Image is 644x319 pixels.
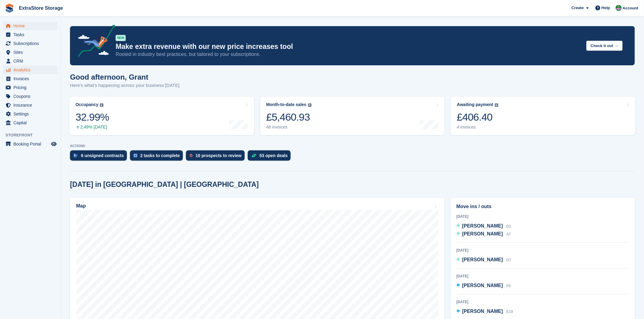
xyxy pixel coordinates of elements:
[140,153,180,158] div: 2 tasks to complete
[462,309,503,314] span: [PERSON_NAME]
[75,125,109,130] div: 2.49% [DATE]
[13,74,50,83] span: Invoices
[5,4,14,13] img: stora-icon-8386f47178a22dfd0bd8f6a31ec36ba5ce8667c1dd55bd0f319d3a0aa187defe.svg
[506,232,511,236] span: A7
[3,140,58,148] a: menu
[73,25,115,59] img: price-adjustments-announcement-icon-8257ccfd72463d97f412b2fc003d46551f7dbcb40ab6d574587a9cd5c0d94...
[13,118,50,127] span: Capital
[602,5,610,11] span: Help
[69,97,254,135] a: Occupancy 32.99% 2.49% [DATE]
[457,282,511,290] a: [PERSON_NAME] F6
[462,223,503,228] span: [PERSON_NAME]
[190,154,193,157] img: prospect-51fa495bee0391a8d652442698ab0144808aea92771e9ea1ae160a38d050c398.svg
[116,42,582,51] p: Make extra revenue with our new price increases tool
[3,118,58,127] a: menu
[495,103,499,107] img: icon-info-grey-7440780725fd019a000dd9b08b2336e03edf1995a4989e88bcd33f0948082b44.svg
[266,102,306,107] div: Month-to-date sales
[16,3,65,13] a: ExtraStore Storage
[260,97,445,135] a: Month-to-date sales £5,460.93 48 invoices
[81,153,124,158] div: 6 unsigned contracts
[457,273,629,279] div: [DATE]
[308,103,312,107] img: icon-info-grey-7440780725fd019a000dd9b08b2336e03edf1995a4989e88bcd33f0948082b44.svg
[75,102,98,107] div: Occupancy
[3,92,58,101] a: menu
[74,154,78,157] img: contract_signature_icon-13c848040528278c33f63329250d36e43548de30e8caae1d1a13099fd9432cc5.svg
[50,140,58,148] a: Preview store
[572,5,584,11] span: Create
[623,5,639,11] span: Account
[130,150,186,164] a: 2 tasks to complete
[451,97,635,135] a: Awaiting payment £406.40 4 invoices
[457,125,499,130] div: 4 invoices
[457,308,513,316] a: [PERSON_NAME] E19
[3,57,58,65] a: menu
[3,110,58,118] a: menu
[3,74,58,83] a: menu
[186,150,248,164] a: 10 prospects to review
[13,30,50,39] span: Tasks
[457,214,629,219] div: [DATE]
[457,256,511,264] a: [PERSON_NAME] D7
[100,103,103,107] img: icon-info-grey-7440780725fd019a000dd9b08b2336e03edf1995a4989e88bcd33f0948082b44.svg
[457,102,493,107] div: Awaiting payment
[266,125,312,130] div: 48 invoices
[457,230,511,238] a: [PERSON_NAME] A7
[462,283,503,288] span: [PERSON_NAME]
[457,111,499,123] div: £406.40
[3,30,58,39] a: menu
[70,144,635,148] p: ACTIONS
[70,150,130,164] a: 6 unsigned contracts
[116,51,582,58] p: Rooted in industry best practices, but tailored to your subscriptions.
[251,153,257,158] img: deal-1b604bf984904fb50ccaf53a9ad4b4a5d6e5aea283cecdc64d6e3604feb123c2.svg
[462,231,503,236] span: [PERSON_NAME]
[13,101,50,109] span: Insurance
[506,284,511,288] span: F6
[13,39,50,48] span: Subscriptions
[70,180,259,189] h2: [DATE] in [GEOGRAPHIC_DATA] | [GEOGRAPHIC_DATA]
[462,257,503,262] span: [PERSON_NAME]
[5,132,61,138] span: Storefront
[457,222,511,230] a: [PERSON_NAME] D1
[13,48,50,57] span: Sites
[248,150,294,164] a: 53 open deals
[134,154,137,157] img: task-75834270c22a3079a89374b754ae025e5fb1db73e45f91037f5363f120a921f8.svg
[76,203,86,209] h2: Map
[13,83,50,92] span: Pricing
[70,73,180,81] h1: Good afternoon, Grant
[457,203,629,210] h2: Move ins / outs
[13,110,50,118] span: Settings
[457,299,629,305] div: [DATE]
[3,22,58,30] a: menu
[457,248,629,253] div: [DATE]
[506,258,511,262] span: D7
[266,111,312,123] div: £5,460.93
[260,153,288,158] div: 53 open deals
[3,48,58,57] a: menu
[506,224,511,228] span: D1
[616,5,622,11] img: Grant Daniel
[13,92,50,101] span: Coupons
[3,101,58,109] a: menu
[70,82,180,89] p: Here's what's happening across your business [DATE]
[196,153,242,158] div: 10 prospects to review
[13,66,50,74] span: Analytics
[586,41,623,51] button: Check it out →
[3,66,58,74] a: menu
[13,22,50,30] span: Home
[13,57,50,65] span: CRM
[3,83,58,92] a: menu
[506,310,513,314] span: E19
[75,111,109,123] div: 32.99%
[13,140,50,148] span: Booking Portal
[116,35,126,41] div: NEW
[3,39,58,48] a: menu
